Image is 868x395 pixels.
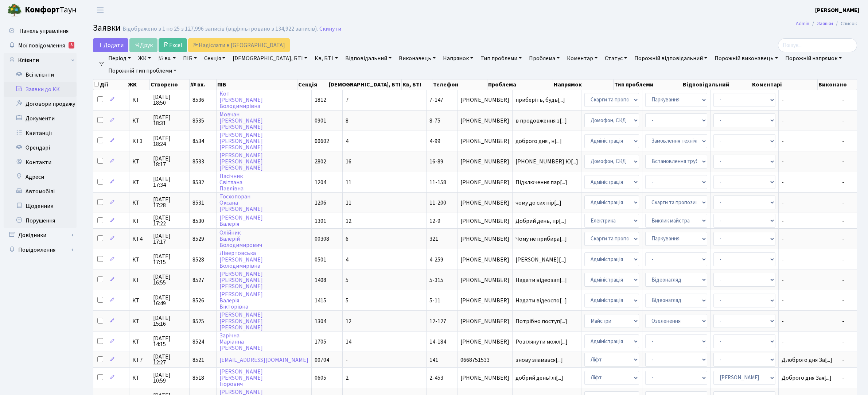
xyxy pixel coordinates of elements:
span: - [782,159,836,164]
span: 00602 [315,137,329,145]
a: Порожній напрямок [782,52,845,65]
span: 1304 [315,317,326,325]
a: Admin [796,20,809,27]
a: [PERSON_NAME][PERSON_NAME][PERSON_NAME] [219,151,263,172]
a: Excel [159,38,187,52]
span: КТ [132,339,147,345]
span: [PHONE_NUMBER] [460,118,509,124]
span: Чому не прибира[...] [515,235,567,243]
a: Тип проблеми [478,52,525,65]
span: КТ [132,97,147,103]
a: Щоденник [4,199,77,213]
span: 0668751533 [460,357,509,363]
span: [PHONE_NUMBER] [460,257,509,263]
span: КТ [132,179,147,185]
span: Розглянути можл[...] [515,338,568,346]
span: [PHONE_NUMBER] [460,179,509,185]
span: [DATE] 18:50 [153,94,186,106]
span: Підключення пар[...] [515,178,567,186]
span: 4 [346,137,349,145]
span: - [782,138,836,144]
a: Відповідальний [342,52,394,65]
span: [PHONE_NUMBER] [460,138,509,144]
th: Тип проблеми [614,80,682,90]
a: ЗарічнаМаріанна[PERSON_NAME] [219,332,263,352]
span: [DATE] 17:17 [153,233,186,245]
span: КТ [132,200,147,206]
span: чому до сих пір[...] [515,199,561,207]
a: Документи [4,111,77,126]
span: - [842,217,844,225]
span: - [842,338,844,346]
span: Потрібно поступ[...] [515,317,567,325]
span: 5 [346,276,349,284]
a: [PERSON_NAME]ВалеріяВікторівна [219,290,263,311]
span: - [782,298,836,303]
span: - [782,318,836,324]
span: 8530 [192,217,204,225]
a: Адреси [4,170,77,184]
span: - [782,200,836,206]
a: Порушення [4,213,77,228]
span: 8524 [192,338,204,346]
a: Довідники [4,228,77,243]
span: [PHONE_NUMBER] [460,200,509,206]
a: [PERSON_NAME][PERSON_NAME][PERSON_NAME] [219,311,263,332]
a: Кот[PERSON_NAME]Володимирівна [219,90,263,110]
span: - [782,339,836,345]
a: ПасічникСвітланаПавлівна [219,172,244,193]
span: 8-75 [429,117,440,125]
span: 1206 [315,199,326,207]
span: - [782,257,836,263]
span: 16-89 [429,158,443,166]
span: 12-9 [429,217,440,225]
a: Виконавець [396,52,439,65]
span: Панель управління [19,27,69,35]
span: Доброго дня Зая[...] [782,374,832,382]
span: - [842,297,844,305]
span: - [842,96,844,104]
a: [DEMOGRAPHIC_DATA], БТІ [230,52,310,65]
span: [PHONE_NUMBER] [460,318,509,324]
span: 1301 [315,217,326,225]
span: 11 [346,178,351,186]
th: Дії [93,80,127,90]
a: [PERSON_NAME] [815,6,859,15]
span: Добрий день, пр[...] [515,217,566,225]
a: [EMAIL_ADDRESS][DOMAIN_NAME] [219,356,308,364]
li: Список [833,20,857,28]
span: 8518 [192,374,204,382]
span: [DATE] 17:34 [153,176,186,188]
th: ЖК [127,80,149,90]
a: Скинути [319,26,341,32]
a: Орендарі [4,140,77,155]
span: [PHONE_NUMBER] [460,339,509,345]
span: 8534 [192,137,204,145]
a: Кв, БТІ [312,52,340,65]
span: - [782,118,836,124]
th: Відповідальний [682,80,751,90]
span: [DATE] 18:17 [153,156,186,167]
th: Кв, БТІ [402,80,432,90]
b: Комфорт [25,4,60,16]
span: - [346,356,348,364]
span: КТ [132,159,147,164]
span: - [842,276,844,284]
span: 8526 [192,297,204,305]
span: 8536 [192,96,204,104]
span: 8533 [192,158,204,166]
span: 11-158 [429,178,446,186]
span: [DATE] 10:59 [153,372,186,384]
span: 11-200 [429,199,446,207]
span: [PHONE_NUMBER] Ю[...] [515,158,578,166]
span: 14-184 [429,338,446,346]
span: 8528 [192,256,204,264]
span: КТ7 [132,357,147,363]
span: КТ4 [132,236,147,242]
a: Заявки до КК [4,82,77,97]
span: [PHONE_NUMBER] [460,159,509,164]
th: № вх. [190,80,217,90]
span: 7-147 [429,96,443,104]
a: Коментар [564,52,600,65]
span: - [782,277,836,283]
